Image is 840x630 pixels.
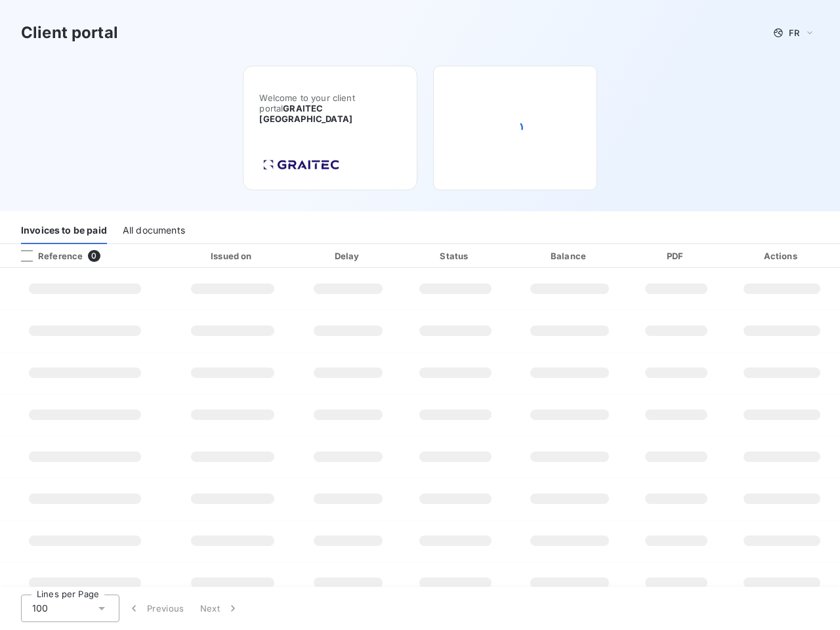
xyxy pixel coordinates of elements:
span: FR [789,28,799,38]
img: Company logo [259,156,343,174]
div: Actions [726,249,837,262]
span: GRAITEC [GEOGRAPHIC_DATA] [259,103,352,124]
div: Invoices to be paid [21,217,107,244]
span: Welcome to your client portal [259,93,401,124]
div: Balance [513,249,626,262]
button: Previous [119,595,192,622]
button: Next [192,595,247,622]
h3: Client portal [21,21,118,45]
div: Issued on [172,249,293,262]
div: Reference [10,250,83,262]
div: PDF [632,249,721,262]
div: Delay [299,249,398,262]
span: 100 [32,602,48,615]
div: Status [404,249,508,262]
div: All documents [123,217,185,244]
span: 0 [88,250,100,262]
